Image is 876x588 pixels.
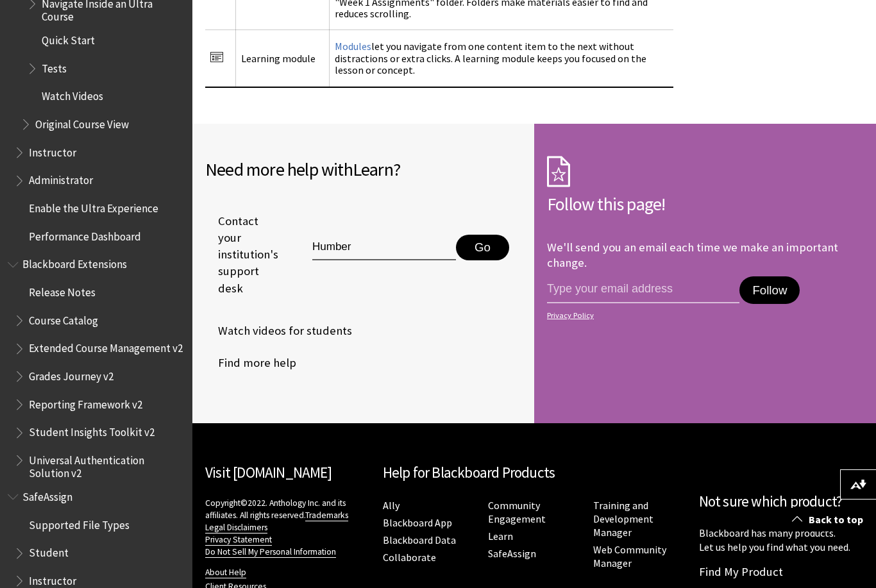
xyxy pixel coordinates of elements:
a: Privacy Statement [205,534,272,546]
a: Find more help [205,353,296,373]
span: Blackboard Extensions [22,254,127,271]
span: Quick Start [42,29,95,47]
span: Extended Course Management v2 [29,338,183,355]
h2: Follow this page! [547,190,863,217]
a: Collaborate [383,551,436,564]
span: SafeAssign [22,486,72,503]
span: Instructor [29,570,76,587]
a: Modules [335,40,371,53]
td: Learning module [236,30,330,87]
span: Administrator [29,170,93,187]
span: Enable the Ultra Experience [29,197,158,215]
span: Instructor [29,142,76,159]
a: About Help [205,567,246,578]
a: Watch videos for students [205,321,352,340]
span: Watch Videos [42,86,103,103]
a: Legal Disclaimers [205,522,267,533]
span: Student [29,542,69,560]
input: Type institution name to get support [312,235,456,260]
span: Original Course View [35,113,129,131]
nav: Book outline for Blackboard Extensions [8,254,185,480]
a: Training and Development Manager [593,499,653,539]
span: Performance Dashboard [29,226,141,243]
p: We'll send you an email each time we make an important change. [547,240,838,270]
span: Course Catalog [29,310,98,327]
span: Universal Authentication Solution v2 [29,449,183,480]
p: Blackboard has many products. Let us help you find what you need. [699,526,864,555]
h2: Not sure which product? [699,491,864,513]
a: Blackboard App [383,516,452,530]
p: Copyright©2022. Anthology Inc. and its affiliates. All rights reserved. [205,497,370,558]
a: SafeAssign [488,547,536,560]
button: Follow [739,276,800,305]
span: Release Notes [29,281,96,299]
a: Web Community Manager [593,543,666,570]
a: Find My Product [699,564,783,579]
span: Supported File Types [29,514,130,532]
a: Learn [488,530,513,543]
h2: Need more help with ? [205,156,521,183]
a: Ally [383,499,400,512]
span: Contact your institution's support desk [205,213,283,297]
span: Grades Journey v2 [29,365,114,383]
td: let you navigate from one content item to the next without distractions or extra clicks. A learni... [330,30,673,87]
span: Student Insights Toolkit v2 [29,422,155,439]
span: Learn [353,158,393,181]
input: email address [547,276,739,303]
button: Go [456,235,509,260]
a: Community Engagement [488,499,546,526]
a: Trademarks [305,510,348,521]
img: Icon for Learning Module in Ultra [210,51,223,63]
img: Subscription Icon [547,156,570,188]
span: Tests [42,58,67,75]
h2: Help for Blackboard Products [383,462,686,484]
a: Back to top [782,508,876,532]
a: Blackboard Data [383,533,456,547]
a: Privacy Policy [547,311,859,320]
span: Reporting Framework v2 [29,394,142,411]
a: Visit [DOMAIN_NAME] [205,463,332,482]
a: Do Not Sell My Personal Information [205,546,336,558]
